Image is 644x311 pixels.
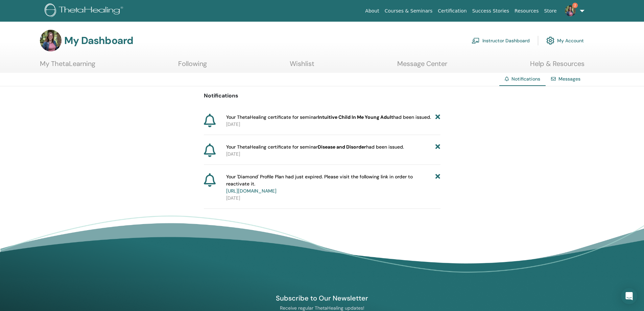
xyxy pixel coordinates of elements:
[546,33,584,48] a: My Account
[226,151,440,158] p: [DATE]
[472,33,530,48] a: Instructor Dashboard
[318,144,366,150] b: Disease and Disorder
[45,3,125,19] img: logo.png
[204,92,440,100] p: Notifications
[244,294,400,303] h4: Subscribe to Our Newsletter
[472,38,480,44] img: chalkboard-teacher.svg
[512,5,542,17] a: Resources
[362,5,382,17] a: About
[542,5,559,17] a: Store
[470,5,512,17] a: Success Stories
[318,114,393,120] b: Intuitive Child In Me Young Adult
[530,60,585,73] a: Help & Resources
[64,35,133,47] h3: My Dashboard
[40,30,62,51] img: default.jpg
[226,195,440,202] p: [DATE]
[435,5,469,17] a: Certification
[226,114,431,121] span: Your ThetaHealing certificate for seminar had been issued.
[178,60,207,73] a: Following
[226,188,277,194] a: [URL][DOMAIN_NAME]
[226,121,440,128] p: [DATE]
[226,173,436,195] span: Your 'Diamond' Profile Plan had just expired. Please visit the following link in order to reactiv...
[511,76,540,82] span: Notifications
[244,305,400,311] p: Receive regular ThetaHealing updates!
[621,288,637,304] div: Open Intercom Messenger
[397,60,447,73] a: Message Center
[290,60,314,73] a: Wishlist
[558,76,580,82] a: Messages
[565,5,576,16] img: default.jpg
[572,3,578,8] span: 2
[382,5,435,17] a: Courses & Seminars
[546,35,554,46] img: cog.svg
[40,60,95,73] a: My ThetaLearning
[226,143,404,151] span: Your ThetaHealing certificate for seminar had been issued.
